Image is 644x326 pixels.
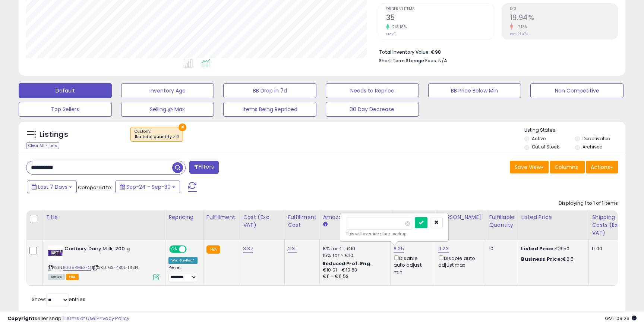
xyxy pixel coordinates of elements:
[323,260,372,267] b: Reduced Prof. Rng.
[46,213,162,221] div: Title
[394,254,429,276] div: Disable auto adjust min
[7,315,129,322] div: seller snap | |
[48,245,160,279] div: ASIN:
[521,245,555,252] b: Listed Price:
[179,123,186,131] button: ×
[115,181,180,193] button: Sep-24 - Sep-30
[379,47,612,56] li: €98
[510,13,618,23] h2: 19.94%
[521,245,583,252] div: €6.50
[489,213,515,229] div: Fulfillable Quantity
[346,230,443,238] div: This will override store markup
[243,245,253,253] a: 3.37
[323,273,385,280] div: €11 - €11.52
[323,252,385,259] div: 15% for > €10
[243,213,281,229] div: Cost (Exc. VAT)
[510,32,528,36] small: Prev: 21.47%
[389,24,407,30] small: 218.18%
[583,144,603,150] label: Archived
[64,245,155,254] b: Cadbury Dairy Milk, 200 g
[438,57,447,64] span: N/A
[288,245,297,253] a: 2.31
[48,274,65,280] span: All listings currently available for purchase on Amazon
[48,245,63,260] img: 41wx1YikD9L._SL40_.jpg
[206,213,237,221] div: Fulfillment
[550,161,585,173] button: Columns
[121,83,214,98] button: Inventory Age
[379,57,437,64] b: Short Term Storage Fees:
[323,245,385,252] div: 8% for <= €10
[223,83,316,98] button: BB Drop in 7d
[605,315,637,322] span: 2025-10-8 09:26 GMT
[135,129,179,140] span: Custom:
[27,181,77,193] button: Last 7 Days
[26,142,59,149] div: Clear All Filters
[66,274,79,280] span: FBA
[170,246,179,253] span: ON
[530,83,624,98] button: Non Competitive
[524,127,625,134] p: Listing States:
[513,24,528,30] small: -7.13%
[7,315,35,322] strong: Copyright
[323,267,385,273] div: €10.01 - €10.83
[64,315,95,322] a: Terms of Use
[521,256,562,263] b: Business Price:
[288,213,316,229] div: Fulfillment Cost
[189,161,218,174] button: Filters
[379,49,430,55] b: Total Inventory Value:
[438,245,449,253] a: 9.23
[489,245,512,252] div: 10
[168,265,198,282] div: Preset:
[592,245,628,252] div: 0.00
[559,200,618,207] div: Displaying 1 to 1 of 1 items
[168,213,200,221] div: Repricing
[78,184,112,191] span: Compared to:
[438,254,480,269] div: Disable auto adjust max
[63,264,91,271] a: B008RMEXFQ
[206,245,220,254] small: FBA
[586,161,618,173] button: Actions
[121,102,214,117] button: Selling @ Max
[323,221,327,228] small: Amazon Fees.
[32,296,85,303] span: Show: entries
[510,7,618,11] span: ROI
[323,213,387,221] div: Amazon Fees
[223,102,316,117] button: Items Being Repriced
[326,102,419,117] button: 30 Day Decrease
[386,7,494,11] span: Ordered Items
[555,163,578,171] span: Columns
[386,32,397,36] small: Prev: 11
[168,257,198,264] div: Win BuyBox *
[521,213,585,221] div: Listed Price
[592,213,630,237] div: Shipping Costs (Exc. VAT)
[438,213,483,221] div: [PERSON_NAME]
[510,161,549,173] button: Save View
[40,129,68,140] h5: Listings
[583,135,610,142] label: Deactivated
[386,13,494,23] h2: 35
[428,83,521,98] button: BB Price Below Min
[135,134,179,140] div: fba total quantity > 0
[326,83,419,98] button: Needs to Reprice
[126,183,171,191] span: Sep-24 - Sep-30
[521,256,583,263] div: €6.5
[19,102,112,117] button: Top Sellers
[394,245,404,253] a: 8.25
[186,246,198,253] span: OFF
[97,315,129,322] a: Privacy Policy
[92,264,138,270] span: | SKU: 6S-4B0L-I6SN
[532,135,546,142] label: Active
[38,183,67,191] span: Last 7 Days
[19,83,112,98] button: Default
[532,144,559,150] label: Out of Stock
